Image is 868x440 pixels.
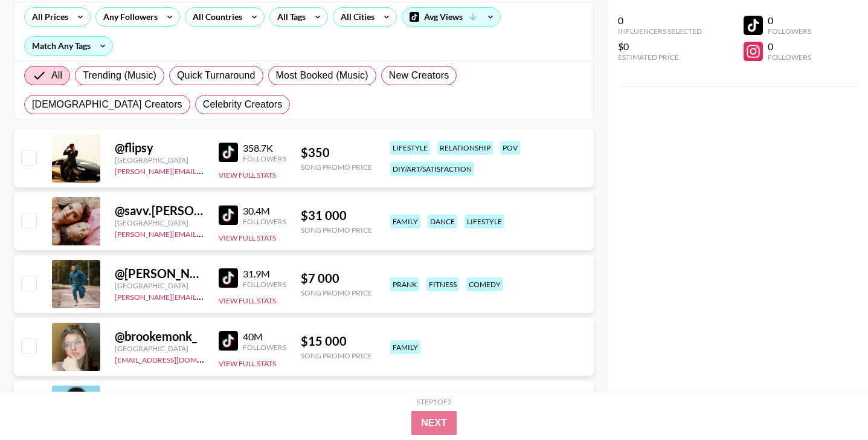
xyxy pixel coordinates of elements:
[25,8,71,26] div: All Prices
[203,97,283,112] span: Celebrity Creators
[390,340,420,354] div: family
[115,281,204,290] div: [GEOGRAPHIC_DATA]
[25,37,112,55] div: Match Any Tags
[428,215,457,228] div: dance
[333,8,377,26] div: All Cities
[115,227,294,239] a: [PERSON_NAME][EMAIL_ADDRESS][DOMAIN_NAME]
[301,351,372,360] div: Song Promo Price
[618,27,702,36] div: Influencers Selected
[768,27,811,36] div: Followers
[301,145,372,160] div: $ 350
[389,68,449,83] span: New Creators
[115,164,294,176] a: [PERSON_NAME][EMAIL_ADDRESS][DOMAIN_NAME]
[500,141,520,155] div: pov
[411,411,457,435] button: Next
[83,68,156,83] span: Trending (Music)
[185,8,245,26] div: All Countries
[390,162,474,176] div: diy/art/satisfaction
[219,331,238,351] img: TikTok
[243,343,286,352] div: Followers
[115,353,236,364] a: [EMAIL_ADDRESS][DOMAIN_NAME]
[219,143,238,162] img: TikTok
[219,170,276,180] button: View Full Stats
[219,233,276,242] button: View Full Stats
[219,296,276,305] button: View Full Stats
[115,203,204,218] div: @ savv.[PERSON_NAME]
[618,40,702,53] div: $0
[115,344,204,353] div: [GEOGRAPHIC_DATA]
[437,141,493,155] div: relationship
[466,277,503,291] div: comedy
[390,215,420,228] div: family
[808,380,854,425] iframe: Drift Widget Chat Controller
[465,215,504,228] div: lifestyle
[301,271,372,286] div: $ 7 000
[219,268,238,288] img: TikTok
[243,142,286,154] div: 358.7K
[219,205,238,225] img: TikTok
[243,217,286,226] div: Followers
[618,15,702,27] div: 0
[243,205,286,217] div: 30.4M
[301,225,372,235] div: Song Promo Price
[115,266,204,281] div: @ [PERSON_NAME].[PERSON_NAME]
[426,277,459,291] div: fitness
[417,397,452,406] div: Step 1 of 2
[115,218,204,227] div: [GEOGRAPHIC_DATA]
[115,290,294,302] a: [PERSON_NAME][EMAIL_ADDRESS][DOMAIN_NAME]
[618,53,702,62] div: Estimated Price
[177,68,256,83] span: Quick Turnaround
[96,8,160,26] div: Any Followers
[243,280,286,289] div: Followers
[390,277,419,291] div: prank
[32,97,182,112] span: [DEMOGRAPHIC_DATA] Creators
[276,68,368,83] span: Most Booked (Music)
[301,163,372,172] div: Song Promo Price
[51,68,62,83] span: All
[402,8,500,26] div: Avg Views
[301,208,372,223] div: $ 31 000
[115,140,204,155] div: @ flipsy
[243,331,286,343] div: 40M
[301,288,372,297] div: Song Promo Price
[301,334,372,349] div: $ 15 000
[243,154,286,163] div: Followers
[768,53,811,62] div: Followers
[390,141,430,155] div: lifestyle
[768,15,811,27] div: 0
[115,155,204,164] div: [GEOGRAPHIC_DATA]
[115,329,204,344] div: @ brookemonk_
[219,359,276,368] button: View Full Stats
[768,40,811,53] div: 0
[270,8,308,26] div: All Tags
[243,268,286,280] div: 31.9M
